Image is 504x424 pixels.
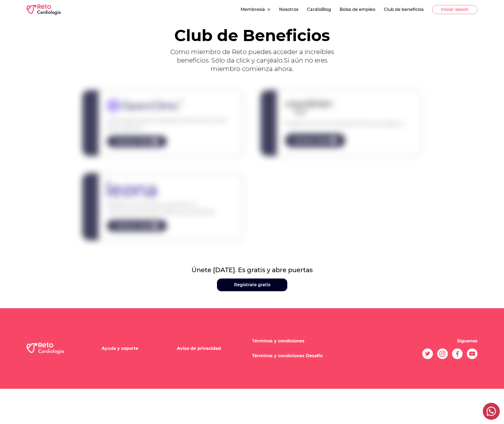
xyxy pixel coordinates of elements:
[2,266,502,274] p: Únete [DATE]. Es gratis y abre puertas
[177,346,221,351] a: Aviso de privacidad
[457,338,477,344] p: Síguenos
[384,6,424,13] button: Club de beneficios
[102,346,138,351] a: Ayuda y soporte
[241,6,271,13] button: Membresía
[217,279,287,291] a: Regístrate gratis
[27,19,477,43] h1: Club de Beneficios
[252,338,305,343] a: Términos y condiciones
[432,5,477,14] button: Iniciar sesión
[252,353,323,358] a: Términos y condiciones Desafío
[163,48,341,73] p: Como miembro de Reto puedes acceder a increíbles beneficios. Sólo da click y canjéalo. Si aún no ...
[27,342,64,354] img: logo
[279,6,298,13] button: Nosotros
[340,6,375,13] button: Bolsa de empleo
[307,6,331,13] button: CardioBlog
[27,4,60,15] img: RETO Cardio Logo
